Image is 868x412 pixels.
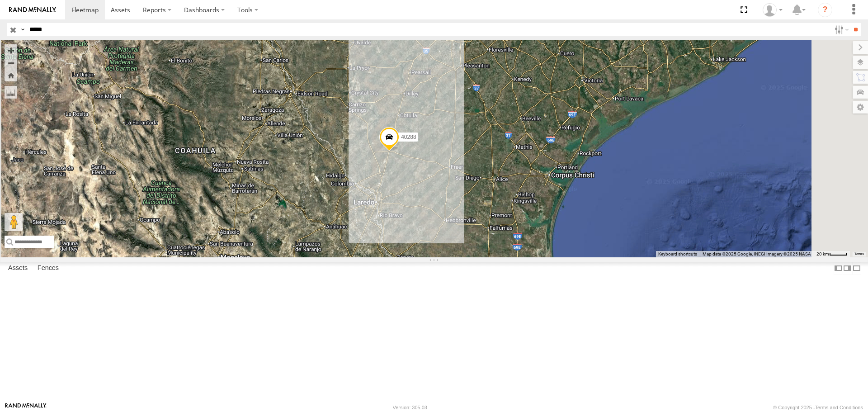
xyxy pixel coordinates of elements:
a: Terms and Conditions [815,405,863,410]
label: Dock Summary Table to the Right [843,262,852,275]
div: Version: 305.03 [393,405,427,410]
div: Aurora Salinas [759,3,786,17]
div: © Copyright 2025 - [773,405,863,410]
button: Zoom in [5,44,17,57]
img: rand-logo.svg [9,7,56,13]
button: Keyboard shortcuts [658,251,697,257]
span: 40288 [401,134,416,141]
label: Measure [5,86,17,99]
label: Hide Summary Table [852,262,861,275]
span: 20 km [816,251,829,256]
label: Assets [4,262,32,275]
label: Dock Summary Table to the Left [834,262,843,275]
label: Fences [33,262,63,275]
button: Map Scale: 20 km per 36 pixels [814,251,850,257]
button: Drag Pegman onto the map to open Street View [5,213,23,231]
i: ? [818,3,832,17]
label: Search Query [19,23,26,36]
span: Map data ©2025 Google, INEGI Imagery ©2025 NASA [703,251,811,256]
a: Terms [854,252,864,256]
label: Search Filter Options [831,23,850,36]
button: Zoom out [5,57,17,69]
label: Map Settings [853,101,868,114]
a: Visit our Website [5,403,47,412]
button: Zoom Home [5,69,17,81]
